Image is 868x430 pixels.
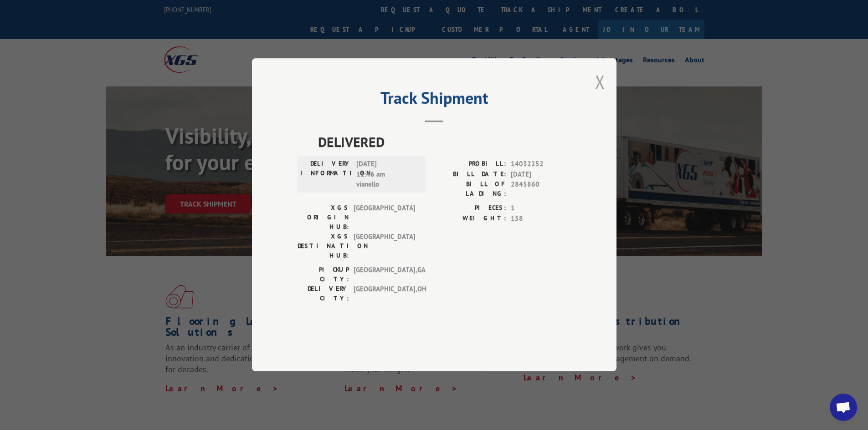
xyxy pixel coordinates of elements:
[354,284,415,304] span: [GEOGRAPHIC_DATA] , OH
[298,91,571,109] h2: Track Shipment
[595,70,605,94] button: Close modal
[434,203,506,214] label: PIECES:
[318,132,571,152] span: DELIVERED
[434,159,506,170] label: PROBILL:
[300,159,352,190] label: DELIVERY INFORMATION:
[356,159,418,190] span: [DATE] 11:46 am vianello
[354,265,415,284] span: [GEOGRAPHIC_DATA] , GA
[511,203,571,214] span: 1
[511,213,571,224] span: 158
[830,394,857,421] a: Open chat
[354,232,415,261] span: [GEOGRAPHIC_DATA]
[434,180,506,199] label: BILL OF LADING:
[298,203,349,232] label: XGS ORIGIN HUB:
[298,284,349,304] label: DELIVERY CITY:
[434,169,506,180] label: BILL DATE:
[434,213,506,224] label: WEIGHT:
[298,265,349,284] label: PICKUP CITY:
[511,169,571,180] span: [DATE]
[511,180,571,199] span: 2845860
[354,203,415,232] span: [GEOGRAPHIC_DATA]
[511,159,571,170] span: 14032252
[298,232,349,261] label: XGS DESTINATION HUB:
